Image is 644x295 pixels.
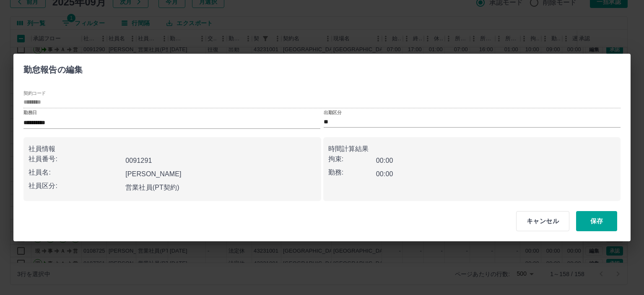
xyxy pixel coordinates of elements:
p: 社員情報 [29,144,316,154]
p: 勤務: [328,167,376,178]
button: キャンセル [516,211,569,231]
b: [PERSON_NAME] [125,170,182,178]
label: 勤務日 [23,110,37,116]
p: 社員区分: [29,181,122,191]
label: 契約コード [23,90,46,96]
b: 0091291 [125,157,152,164]
p: 拘束: [328,154,376,164]
h2: 勤怠報告の編集 [13,54,93,82]
b: 00:00 [376,157,393,164]
button: 保存 [576,211,617,231]
p: 社員番号: [29,154,122,164]
p: 社員名: [29,167,122,178]
label: 出勤区分 [324,110,341,116]
p: 時間計算結果 [328,144,616,154]
b: 営業社員(PT契約) [125,184,179,191]
b: 00:00 [376,170,393,178]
